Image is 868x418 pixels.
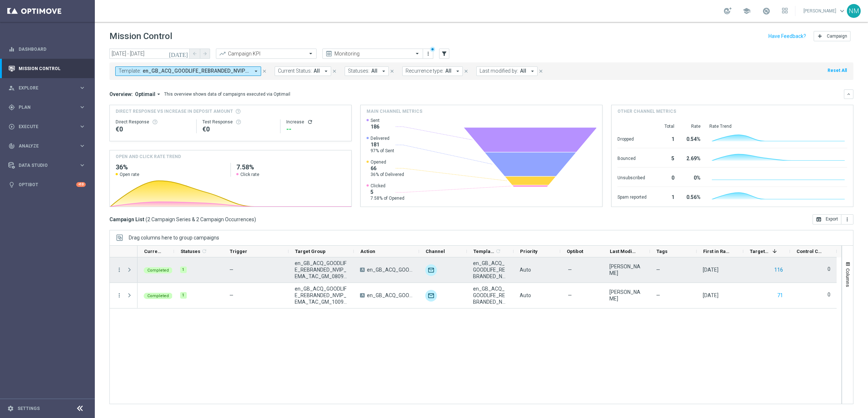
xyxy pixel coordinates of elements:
span: Completed [147,268,169,273]
span: Templates [473,249,494,254]
button: close [463,67,469,75]
button: Optimail arrow_drop_down [133,91,164,97]
button: Data Studio keyboard_arrow_right [8,162,86,168]
span: A [360,268,365,272]
span: 36% of Delivered [371,172,404,177]
i: gps_fixed [8,104,15,111]
span: Priority [520,249,538,254]
i: more_vert [844,216,850,222]
span: — [656,292,660,299]
button: close [261,67,268,75]
span: Target Group [295,249,326,254]
div: Data Studio [8,162,79,169]
button: filter_alt [439,49,449,59]
i: keyboard_arrow_right [79,162,86,169]
button: 116 [774,265,784,275]
div: Optimail [425,264,437,276]
div: 1 [180,292,187,299]
span: — [568,266,572,273]
button: Current Status: All arrow_drop_down [275,66,331,76]
i: person_search [8,85,15,91]
div: Adam Bloor [609,263,644,276]
i: refresh [495,248,501,254]
span: Drag columns here to group campaigns [129,235,219,241]
button: equalizer Dashboard [8,46,86,52]
div: Row Groups [129,235,219,241]
span: en_GB_ACQ_GOODLIFE_REBRANDED_NVIP_EMA_TAC_GM [367,266,413,273]
button: more_vert [425,49,432,58]
button: keyboard_arrow_down [844,89,853,99]
button: arrow_back [190,49,200,59]
button: Last modified by: All arrow_drop_down [476,66,538,76]
div: 0 [655,171,674,183]
i: equalizer [8,46,15,53]
button: Statuses: All arrow_drop_down [345,66,389,76]
div: Test Response [202,119,274,125]
ng-select: Monitoring [322,49,423,59]
h2: 36% [116,163,225,172]
span: Completed [147,294,169,298]
i: more_vert [425,51,431,57]
span: Direct Response VS Increase In Deposit Amount [116,108,233,115]
div: Execute [8,123,79,130]
h3: Campaign List [109,216,256,223]
label: 0 [828,266,830,272]
i: close [390,69,395,74]
colored-tag: Completed [144,292,173,299]
span: Template: [119,68,141,74]
span: Campaign [827,34,847,39]
i: close [262,69,267,74]
i: arrow_forward [202,51,208,56]
span: 186 [371,123,380,130]
div: Increase [286,119,345,125]
div: 1 [655,133,674,144]
i: arrow_drop_down [155,91,162,97]
span: Execute [19,124,79,129]
span: First in Range [703,249,731,254]
button: gps_fixed Plan keyboard_arrow_right [8,104,86,110]
div: €0 [202,125,274,134]
div: Total [655,123,674,129]
a: Optibot [19,175,76,194]
div: 10 Sep 2025, Wednesday [703,292,718,299]
h4: Other channel metrics [617,108,676,115]
i: arrow_drop_down [529,68,536,74]
span: Explore [19,86,79,90]
div: Dropped [617,133,647,144]
div: 0% [683,171,701,183]
div: This overview shows data of campaigns executed via Optimail [164,91,290,97]
button: lightbulb Optibot +10 [8,182,86,188]
div: person_search Explore keyboard_arrow_right [8,85,86,91]
button: close [538,67,544,75]
div: Mission Control [8,59,86,78]
span: Plan [19,105,79,110]
button: play_circle_outline Execute keyboard_arrow_right [8,124,86,130]
button: Mission Control [8,66,86,72]
i: keyboard_arrow_down [846,92,851,97]
button: refresh [307,119,313,125]
span: All [314,68,320,74]
ng-select: Campaign KPI [216,49,317,59]
span: Current Status [144,249,162,254]
button: more_vert [116,292,123,299]
i: open_in_browser [816,216,822,222]
i: refresh [201,248,207,254]
div: 0.54% [683,133,701,144]
i: play_circle_outline [8,123,15,130]
div: 1 [655,191,674,202]
div: Bounced [617,152,647,164]
span: Trigger [230,249,247,254]
span: Auto [520,292,531,298]
h3: Overview: [109,91,133,97]
span: Click rate [240,172,259,177]
span: Optimail [135,91,155,97]
div: 1 [180,266,187,273]
div: Unsubscribed [617,171,647,183]
button: add Campaign [814,31,850,41]
span: Optibot [567,249,583,254]
div: 0.56% [683,191,701,202]
div: Adam Bloor [609,289,644,302]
